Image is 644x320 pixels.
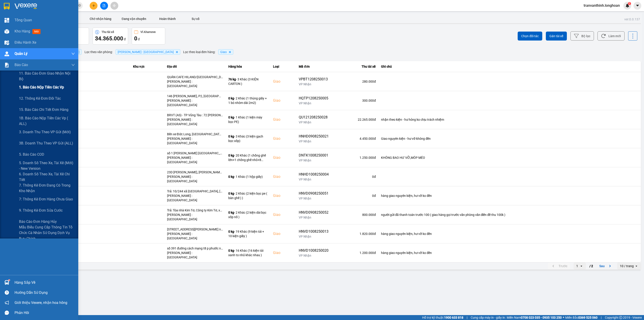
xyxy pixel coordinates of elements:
[228,229,268,238] div: - 19 Khác (9 kiện tải + 10 kiện giấy )
[629,2,630,5] span: 1
[19,160,75,171] span: 5. Doanh số theo xe, tài xế (mới) - New version
[228,97,234,100] span: 0 kg
[164,61,226,72] th: Địa chỉ
[30,96,128,101] div: DŨNG -0981 5757 91 PHƯƠNG
[228,192,234,195] span: 0 kg
[273,193,293,198] div: Giao
[19,208,63,213] span: 9. Thống kê đơn sửa cước
[299,82,329,86] div: VP Nhận
[4,52,9,56] img: warehouse-icon
[625,4,629,8] img: icon-new-feature
[15,279,75,286] div: Hàng sắp về
[19,183,75,194] span: 7. Thống kê đơn đang có trong kho nhận
[167,79,223,88] div: [PERSON_NAME] : [GEOGRAPHIC_DATA]
[228,174,268,179] div: - 1 Khác (1 hộp giấy)
[71,63,75,67] span: down
[167,98,223,107] div: [PERSON_NAME] : [GEOGRAPHIC_DATA]
[30,229,128,234] div: Thuỳ Loan
[299,120,329,125] div: VP Nhận
[27,61,130,72] th: Khách hàng
[113,4,116,7] span: aim
[167,251,223,260] div: [PERSON_NAME] : [GEOGRAPHIC_DATA]
[226,61,270,72] th: Hàng hóa
[30,153,128,158] div: YẾN
[228,134,268,143] div: - 3 Khác (3 kiện gạch bọc xốp)
[15,29,30,33] span: Kho hàng
[30,253,128,257] div: 0933280895
[15,17,32,23] span: Tổng Quan
[334,174,376,179] div: 0 đ
[167,189,223,193] div: Trả: 10/244 xã [GEOGRAPHIC_DATA], [GEOGRAPHIC_DATA], [GEOGRAPHIC_DATA]
[167,246,223,251] div: số 391 đường cách mạng t8 p phước nguyên bà rịa vũng tàu
[521,316,562,319] strong: 0708 023 035 - 0935 103 250
[151,14,184,23] button: Hoàn thành
[296,61,331,72] th: Mã đơn
[633,2,641,10] button: caret-down
[628,2,631,5] sup: 1
[30,248,128,253] div: Chi
[30,210,128,215] div: Hằng
[381,136,638,141] div: Giao nguyên kiện - hư vỡ không đền
[5,290,9,295] span: question-circle
[228,249,234,252] span: 0 kg
[299,158,329,163] div: VP Nhận
[273,136,293,141] div: Giao
[32,29,40,34] span: mới
[15,309,75,316] div: Phản hồi
[273,212,293,217] div: Giao
[273,79,293,84] div: Giao
[576,264,578,268] div: 1
[422,315,463,320] span: Hỗ trợ kỹ thuật:
[507,315,562,320] span: Miền Nam
[4,29,9,34] img: warehouse-icon
[167,94,223,98] div: 146 [PERSON_NAME], P2, [GEOGRAPHIC_DATA], lâm đồng
[299,96,329,101] div: HQTP1208250005
[299,177,329,182] div: VP Nhận
[30,215,128,219] div: 0386839753
[299,134,329,139] div: HNHD0908250021
[110,2,118,10] button: aim
[228,116,234,119] span: 0 kg
[228,210,268,219] div: - 2 Khác (2 kiện dài bọc xốp nổ )
[4,40,9,45] img: warehouse-icon
[273,250,293,256] div: Giao
[4,3,10,10] img: logo-vxr
[5,301,9,305] span: notification
[299,101,329,105] div: VP Nhận
[134,35,163,42] div: đ
[92,4,95,7] span: plus
[30,82,128,86] div: 0904223223
[167,193,223,202] div: [PERSON_NAME] : [GEOGRAPHIC_DATA]
[117,14,151,23] button: Đang vận chuyển
[299,229,329,234] div: HNVD1008250013
[228,77,236,81] span: 76 kg
[334,117,376,122] div: 22.265.000 đ
[102,4,106,7] span: file-add
[228,175,234,178] span: 0 kg
[228,191,268,200] div: - 2 Khác (2 kiện bọc pe ( bàn ghế ) )
[334,64,376,69] div: Thu tài xế
[71,52,75,56] span: down
[273,174,293,179] div: Giao
[132,28,165,45] button: Ví Ahamove0 đ
[580,3,623,8] span: tranvanthinh.longhoan
[334,251,376,255] div: 1.200.000 đ
[565,315,597,320] span: Miền Bắc
[85,49,113,54] span: Lọc theo văn phòng :
[273,231,293,236] div: Giao
[19,224,75,241] span: Mẫu biểu cung cấp thông tin tổ chức cá nhân sử dụng dịch vụ bưu chính
[30,134,128,139] div: Chị Quyên
[134,35,137,42] span: 0
[381,251,638,255] div: hàng giao nguyên kiện, hư vỡ ko đền
[4,63,9,67] img: solution-icon
[570,31,594,41] button: Bộ lọc
[334,98,376,103] div: 300.000 đ
[30,234,128,238] div: 0378076345
[334,232,376,236] div: 1.820.000 đ
[19,196,73,202] span: 7: Thống kê đơn hàng chưa giao
[19,140,73,146] span: 3B. Doanh Thu theo VP Gửi (ALL)
[15,289,75,296] div: Hướng dẫn sử dụng
[299,153,329,158] div: DNTK1008250001
[15,62,28,68] span: Báo cáo
[228,135,234,138] span: 0 kg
